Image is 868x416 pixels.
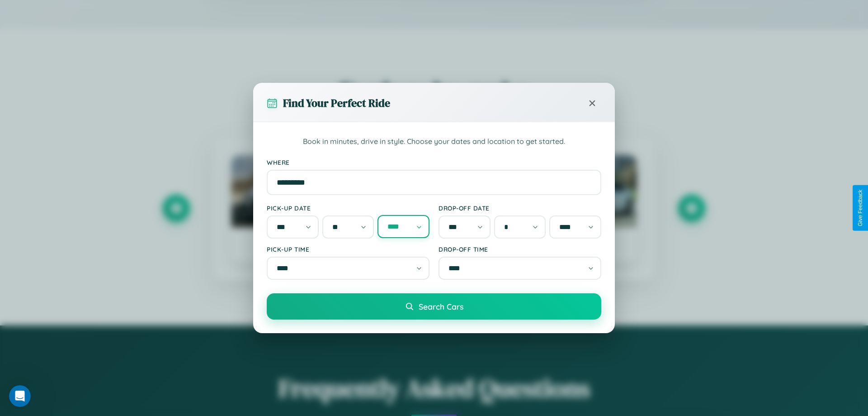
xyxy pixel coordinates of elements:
[267,204,429,212] label: Pick-up Date
[419,301,463,311] span: Search Cars
[267,245,429,253] label: Pick-up Time
[439,245,601,253] label: Drop-off Time
[439,204,601,212] label: Drop-off Date
[267,158,601,166] label: Where
[283,96,390,110] h3: Find Your Perfect Ride
[267,293,601,320] button: Search Cars
[267,136,601,148] p: Book in minutes, drive in style. Choose your dates and location to get started.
